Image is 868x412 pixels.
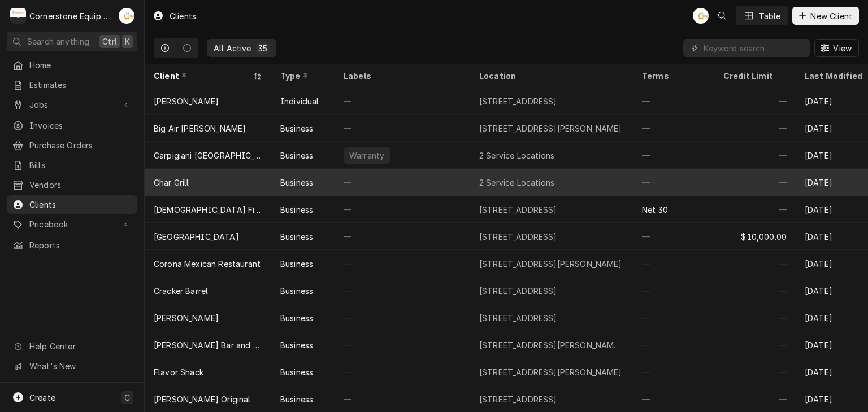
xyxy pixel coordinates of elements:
div: [PERSON_NAME] [154,95,219,107]
div: Business [280,285,313,297]
div: 2 Service Locations [479,150,554,161]
a: Go to What's New [7,357,137,375]
span: View [831,42,854,54]
div: — [714,142,796,169]
span: What's New [29,360,131,372]
div: — [714,196,796,223]
div: [STREET_ADDRESS][PERSON_NAME] [479,122,622,134]
div: — [633,142,714,169]
a: Go to Jobs [7,95,137,114]
div: All Active [214,42,251,54]
div: [STREET_ADDRESS] [479,204,557,216]
div: [STREET_ADDRESS] [479,393,557,405]
span: Jobs [29,99,115,111]
div: [STREET_ADDRESS] [479,312,557,324]
div: 2 Service Locations [479,177,554,189]
button: View [814,39,859,57]
div: Table [759,10,781,22]
div: Business [280,231,313,243]
div: Flavor Shack [154,366,203,378]
div: [STREET_ADDRESS] [479,95,557,107]
div: — [335,196,470,223]
div: $10,000.00 [714,223,796,250]
div: [STREET_ADDRESS] [479,285,557,297]
div: C [10,8,26,24]
div: Cornerstone Equipment Repair, LLC [29,10,112,22]
div: — [714,331,796,358]
div: Net 30 [642,204,668,216]
div: AB [119,8,134,24]
div: — [335,304,470,331]
div: — [335,250,470,277]
div: — [335,115,470,142]
span: Purchase Orders [29,139,132,151]
div: Carpigiani [GEOGRAPHIC_DATA] [154,150,262,161]
a: Reports [7,236,137,255]
div: Individual [280,95,319,107]
input: Keyword search [704,39,804,57]
div: Business [280,150,313,161]
div: — [633,115,714,142]
button: Search anythingCtrlK [7,32,137,51]
div: [DEMOGRAPHIC_DATA] Fil A [154,204,262,216]
span: Pricebook [29,218,115,230]
button: New Client [792,7,859,25]
div: [GEOGRAPHIC_DATA] [154,231,239,243]
a: Estimates [7,76,137,94]
div: Client [154,70,251,82]
div: Type [280,70,323,82]
div: — [714,250,796,277]
div: — [633,223,714,250]
div: Char Grill [154,177,189,189]
div: Last Modified [805,70,866,82]
div: — [335,87,470,115]
div: — [714,277,796,304]
div: Big Air [PERSON_NAME] [154,122,246,134]
span: Bills [29,159,132,171]
div: Business [280,177,313,189]
div: [STREET_ADDRESS] [479,231,557,243]
span: Create [29,393,55,402]
a: Go to Pricebook [7,215,137,234]
div: [STREET_ADDRESS][PERSON_NAME] [479,258,622,270]
div: Business [280,122,313,134]
div: — [714,115,796,142]
span: Home [29,59,132,71]
div: 35 [258,42,267,54]
div: Location [479,70,624,82]
div: — [714,358,796,385]
div: — [335,169,470,196]
div: — [633,250,714,277]
div: Andrew Buigues's Avatar [693,8,709,24]
div: Andrew Buigues's Avatar [119,8,134,24]
div: Terms [642,70,703,82]
div: Business [280,393,313,405]
span: Ctrl [102,36,117,47]
span: Invoices [29,120,132,132]
div: — [335,223,470,250]
span: Help Center [29,340,131,352]
div: — [633,87,714,115]
div: Corona Mexican Restaurant [154,258,261,270]
div: Warranty [348,150,385,161]
div: — [633,169,714,196]
span: K [125,36,130,47]
span: New Client [808,10,854,22]
div: Business [280,204,313,216]
div: Business [280,366,313,378]
div: — [633,358,714,385]
div: — [335,277,470,304]
div: Business [280,312,313,324]
div: — [633,304,714,331]
a: Go to Help Center [7,337,137,356]
a: Home [7,56,137,74]
div: Credit Limit [723,70,784,82]
span: Estimates [29,79,132,91]
div: Cornerstone Equipment Repair, LLC's Avatar [10,8,26,24]
div: [PERSON_NAME] [154,312,219,324]
span: Clients [29,199,132,211]
div: — [633,331,714,358]
span: Reports [29,239,132,251]
button: Open search [713,7,731,25]
div: Labels [344,70,461,82]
